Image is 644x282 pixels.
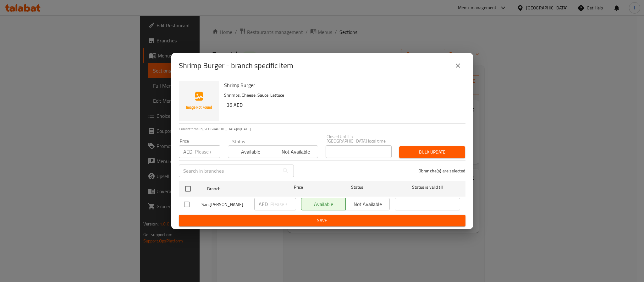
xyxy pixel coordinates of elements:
input: Please enter price [195,145,220,158]
span: Save [184,217,460,225]
p: AED [259,200,268,208]
p: 0 branche(s) are selected [419,168,465,174]
h6: Shrimp Burger [224,81,460,89]
img: Shrimp Burger [179,81,219,121]
span: Price [278,183,319,191]
input: Search in branches [179,165,279,177]
span: San.[PERSON_NAME] [201,201,249,209]
p: Shrimps, Cheese, Sauce, Lettuce [224,91,460,99]
button: Bulk update [399,146,465,158]
span: Status [324,183,390,191]
button: Not available [273,145,318,158]
span: Bulk update [404,148,460,156]
span: Status is valid till [395,183,460,191]
h2: Shrimp Burger - branch specific item [179,61,293,71]
span: Available [231,147,271,156]
h6: 36 AED [227,100,460,109]
button: close [450,58,465,73]
input: Please enter price [270,198,296,210]
button: Save [179,215,465,226]
span: Not available [276,147,316,156]
span: Branch [207,185,272,193]
p: AED [183,148,192,155]
button: Available [228,145,273,158]
p: Current time in [GEOGRAPHIC_DATA] is [DATE] [179,126,465,132]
